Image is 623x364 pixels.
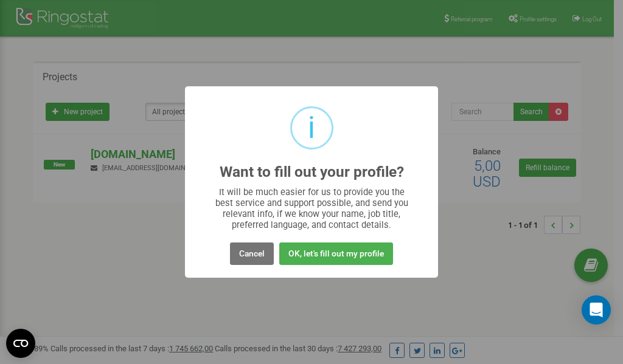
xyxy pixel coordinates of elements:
h2: Want to fill out your profile? [220,164,404,180]
button: OK, let's fill out my profile [279,242,393,265]
div: It will be much easier for us to provide you the best service and support possible, and send you ... [209,187,414,230]
button: Open CMP widget [6,329,35,358]
div: i [308,108,315,148]
button: Cancel [230,242,274,265]
div: Open Intercom Messenger [582,295,611,325]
